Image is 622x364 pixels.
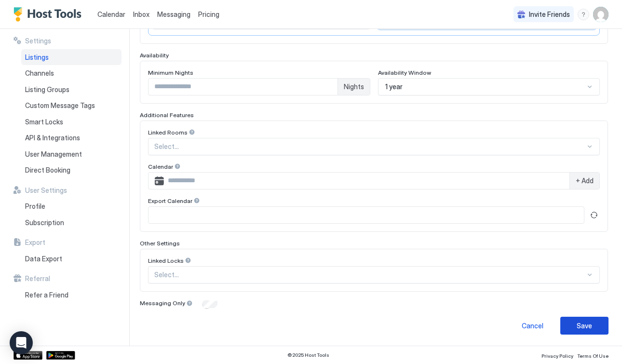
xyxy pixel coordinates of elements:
span: Availability Window [378,69,431,76]
div: Cancel [522,321,543,331]
a: Direct Booking [21,162,122,178]
span: Calendar [97,10,125,18]
span: Channels [25,69,54,78]
a: API & Integrations [21,130,122,146]
span: Privacy Policy [541,353,573,359]
a: Refer a Friend [21,287,122,303]
span: API & Integrations [25,134,80,142]
a: User Management [21,146,122,162]
a: Google Play Store [46,351,75,360]
div: menu [578,9,589,20]
button: Cancel [508,317,556,335]
span: Referral [25,274,50,283]
a: Custom Message Tags [21,97,122,114]
span: Invite Friends [529,10,570,19]
a: Privacy Policy [541,350,573,360]
span: Minimum Nights [148,69,193,76]
span: Linked Locks [148,257,184,264]
a: App Store [14,351,42,360]
a: Smart Locks [21,114,122,130]
a: Subscription [21,215,122,231]
a: Listing Groups [21,81,122,98]
button: Save [560,317,608,335]
a: Profile [21,198,122,215]
span: Listing Groups [25,85,69,94]
input: Input Field [164,173,569,189]
span: Messaging [157,10,190,18]
a: Inbox [133,9,149,19]
span: Export Calendar [148,197,192,204]
span: Custom Message Tags [25,101,95,110]
div: Open Intercom Messenger [10,331,33,354]
span: Availability [140,52,169,59]
a: Channels [21,65,122,81]
span: Inbox [133,10,149,18]
span: Refer a Friend [25,291,68,299]
span: Subscription [25,218,64,227]
a: Data Export [21,251,122,267]
span: Listings [25,53,49,62]
input: Input Field [149,207,584,223]
a: Listings [21,49,122,66]
a: Calendar [97,9,125,19]
span: Additional Features [140,111,194,119]
span: Profile [25,202,45,211]
span: © 2025 Host Tools [287,352,329,358]
span: Smart Locks [25,118,63,126]
span: User Settings [25,186,67,195]
div: User profile [593,7,608,22]
a: Host Tools Logo [14,7,86,22]
span: Calendar [148,163,173,170]
span: Direct Booking [25,166,70,175]
span: Messaging Only [140,299,185,307]
span: Data Export [25,255,62,263]
span: Linked Rooms [148,129,188,136]
span: Nights [344,82,364,91]
span: Pricing [198,10,219,19]
span: Other Settings [140,240,180,247]
div: Save [577,321,592,331]
input: Input Field [149,79,338,95]
span: 1 year [385,82,403,91]
span: User Management [25,150,82,159]
a: Messaging [157,9,190,19]
span: + Add [576,176,594,185]
span: Settings [25,37,51,45]
a: Terms Of Use [577,350,608,360]
span: Terms Of Use [577,353,608,359]
span: Export [25,238,45,247]
button: Refresh [588,209,600,221]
